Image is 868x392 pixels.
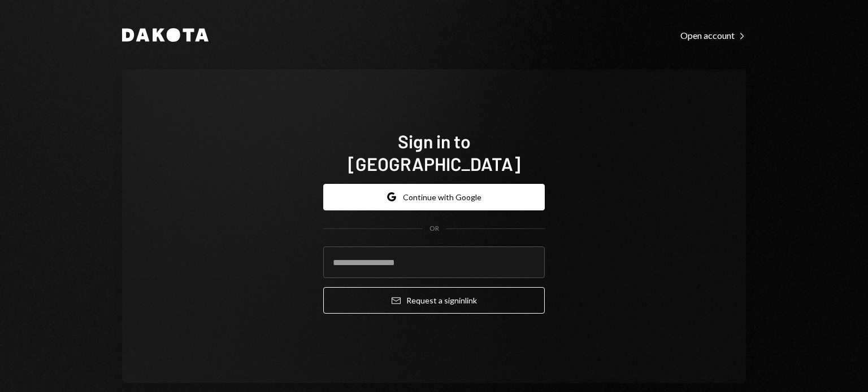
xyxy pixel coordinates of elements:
[323,130,545,175] h1: Sign in to [GEOGRAPHIC_DATA]
[323,184,545,210] button: Continue with Google
[323,287,545,314] button: Request a signinlink
[429,224,439,234] div: OR
[680,30,746,41] div: Open account
[680,29,746,41] a: Open account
